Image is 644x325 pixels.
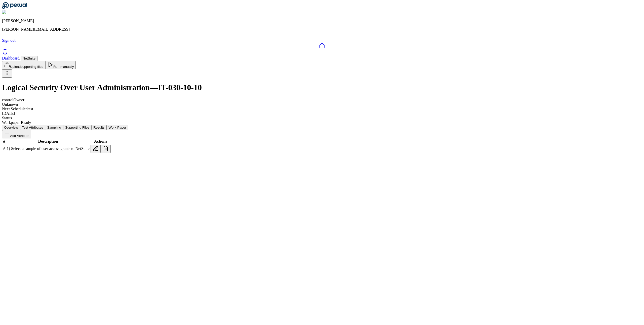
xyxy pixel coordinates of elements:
a: Dashboard [2,56,19,60]
span: Unknown [2,102,18,106]
button: Sampling [45,125,63,130]
div: [DATE] [2,111,642,116]
a: Go to Dashboard [2,6,27,10]
span: A [3,146,6,151]
button: Test Attributes [20,125,45,130]
button: Uploadsupporting files [2,61,45,69]
button: Work Paper [107,125,128,130]
a: Dashboard [2,43,642,49]
div: control Owner [2,98,642,102]
a: Sign out [2,38,16,42]
div: Status [2,116,642,120]
p: [PERSON_NAME] [2,19,642,23]
a: SOC [2,49,642,56]
p: [PERSON_NAME][EMAIL_ADDRESS] [2,27,642,32]
nav: Tabs [2,125,642,130]
img: Andrew Li [2,10,24,15]
button: NetSuite [21,56,37,61]
div: Next Scheduled test [2,107,642,111]
button: Overview [2,125,20,130]
button: Results [91,125,106,130]
span: 1) Select a sample of user access grants to NetSuite [7,146,90,151]
button: Delete test attribute [101,145,111,153]
div: / [2,56,642,61]
h1: Logical Security Over User Administration — IT-030-10-10 [2,83,642,92]
button: Run manually [45,61,76,69]
th: # [3,139,6,144]
button: Supporting Files [63,125,91,130]
div: Workpaper Ready [2,120,642,125]
button: Add Attribute [2,130,31,138]
th: Actions [90,139,111,144]
button: Edit test attribute [91,145,101,153]
th: Description [7,139,90,144]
